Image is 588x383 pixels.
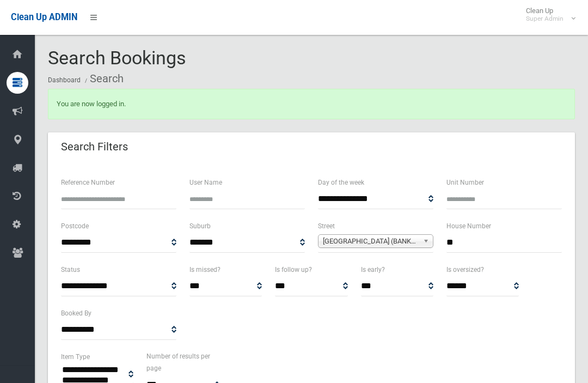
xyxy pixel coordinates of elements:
[318,220,335,232] label: Street
[189,220,211,232] label: Suburb
[48,76,81,84] a: Dashboard
[318,177,364,189] label: Day of the week
[446,220,491,232] label: House Number
[275,264,312,276] label: Is follow up?
[48,89,575,119] div: You are now logged in.
[61,220,89,232] label: Postcode
[48,136,141,157] header: Search Filters
[446,264,484,276] label: Is oversized?
[526,15,563,23] small: Super Admin
[446,177,484,189] label: Unit Number
[61,177,115,189] label: Reference Number
[361,264,385,276] label: Is early?
[189,177,222,189] label: User Name
[11,12,77,22] span: Clean Up ADMIN
[323,235,419,248] span: [GEOGRAPHIC_DATA] (BANKSTOWN 2200)
[48,47,186,69] span: Search Bookings
[61,351,90,363] label: Item Type
[520,7,574,23] span: Clean Up
[82,69,124,89] li: Search
[189,264,220,276] label: Is missed?
[61,307,91,319] label: Booked By
[146,350,219,374] label: Number of results per page
[61,264,80,276] label: Status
